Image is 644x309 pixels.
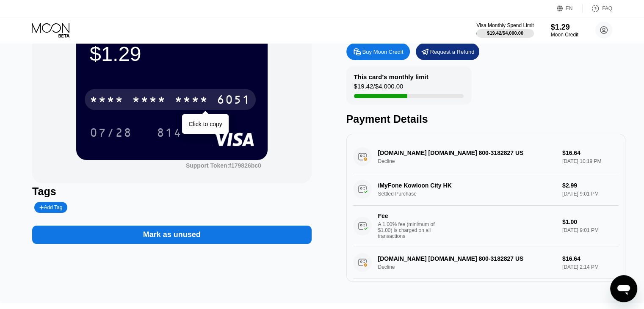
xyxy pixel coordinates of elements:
div: Mark as unused [143,230,201,240]
div: $19.42 / $4,000.00 [487,30,523,36]
div: $1.29 [90,42,254,66]
div: Buy Moon Credit [346,43,410,60]
div: Fee [378,212,437,219]
div: 814 [157,127,182,141]
div: EN [557,4,583,13]
div: Support Token:f179826bc0 [186,162,261,169]
div: Visa Monthly Spend Limit [476,22,533,28]
div: Support Token: f179826bc0 [186,162,261,169]
div: 814 [150,122,188,143]
div: 6051 [217,94,251,108]
div: FeeA 1.00% fee (minimum of $1.00) is charged on all transactions$1.00[DATE] 9:01 PM [353,206,619,246]
div: $19.42 / $4,000.00 [354,83,404,94]
div: Buy Moon Credit [362,48,404,55]
div: $1.29 [551,23,578,32]
div: Tags [32,185,311,198]
div: This card’s monthly limit [354,73,428,80]
div: Mark as unused [32,217,311,244]
div: Add Tag [39,204,62,210]
div: Payment Details [346,113,625,125]
div: [DATE] 9:01 PM [562,227,619,233]
div: A 1.00% fee (minimum of $1.00) is charged on all transactions [378,221,442,239]
div: Request a Refund [416,43,479,60]
div: 07/28 [90,127,132,141]
div: FAQ [602,6,612,11]
div: $1.29Moon Credit [551,23,578,38]
div: Click to copy [188,121,222,127]
div: EN [566,6,573,11]
div: 07/28 [83,122,138,143]
div: $1.00 [562,218,619,225]
div: Moon Credit [551,32,578,38]
iframe: Button to launch messaging window, conversation in progress [610,275,637,302]
div: Visa Monthly Spend Limit$19.42/$4,000.00 [476,22,533,38]
div: Request a Refund [430,48,475,55]
div: FAQ [583,4,612,13]
div: Add Tag [34,202,67,213]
